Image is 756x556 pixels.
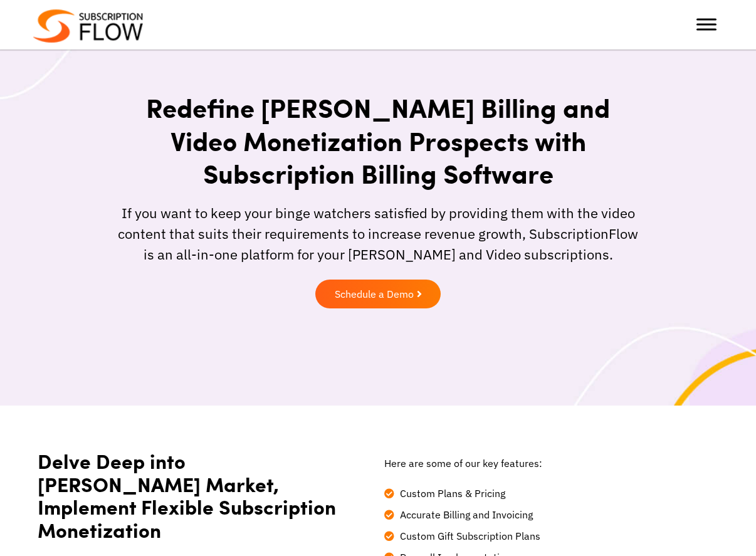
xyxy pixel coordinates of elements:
span: Custom Gift Subscription Plans [397,528,540,543]
span: Custom Plans & Pricing [397,486,505,501]
button: Toggle Menu [696,19,717,31]
h1: Redefine [PERSON_NAME] Billing and Video Monetization Prospects with Subscription Billing Software [118,91,638,190]
p: Here are some of our key features: [384,456,712,471]
p: If you want to keep your binge watchers satisfied by providing them with the video content that s... [118,202,638,265]
span: Accurate Billing and Invoicing [397,507,533,522]
h2: Delve Deep into [PERSON_NAME] Market, Implement Flexible Subscription Monetization [38,449,353,542]
a: Schedule a Demo [315,280,441,308]
img: Subscriptionflow [33,9,143,43]
span: Schedule a Demo [335,289,414,299]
